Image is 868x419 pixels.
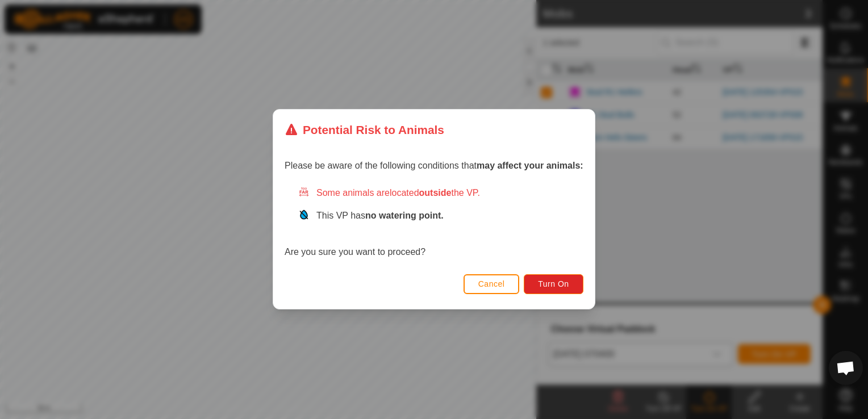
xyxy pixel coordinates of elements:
[316,211,444,221] span: This VP has
[539,280,569,289] span: Turn On
[285,187,583,259] div: Are you sure you want to proceed?
[390,188,480,198] span: located the VP.
[477,161,583,171] strong: may affect your animals:
[829,351,863,385] a: Open chat
[478,280,505,289] span: Cancel
[298,187,583,200] div: Some animals are
[524,274,583,294] button: Turn On
[365,211,444,221] strong: no watering point.
[285,121,444,139] div: Potential Risk to Animals
[419,188,452,198] strong: outside
[285,161,583,171] span: Please be aware of the following conditions that
[464,274,520,294] button: Cancel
